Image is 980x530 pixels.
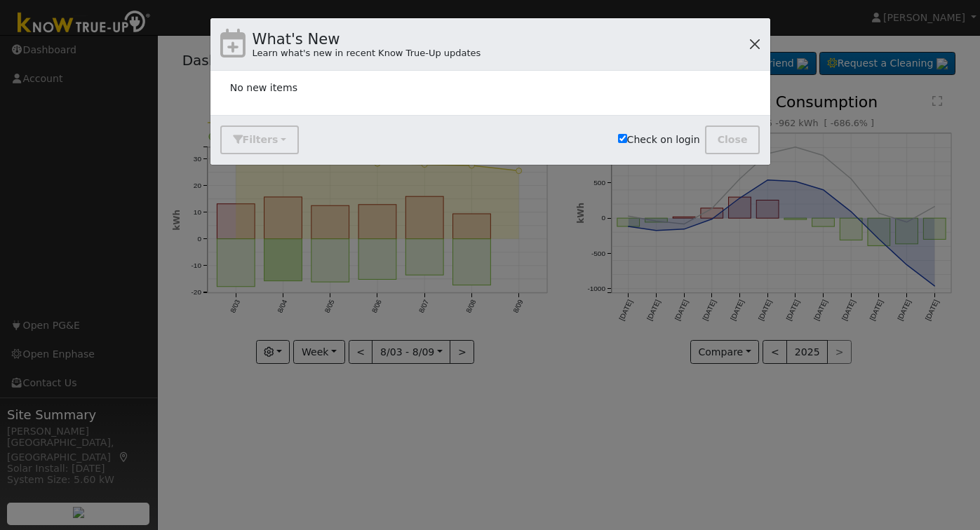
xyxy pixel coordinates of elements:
button: Filters [220,125,299,154]
input: Check on login [618,134,627,143]
div: Learn what's new in recent Know True-Up updates [253,46,481,60]
label: Check on login [618,132,700,147]
h4: What's New [253,28,481,50]
button: Close [705,125,760,154]
span: No new items [230,82,297,93]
